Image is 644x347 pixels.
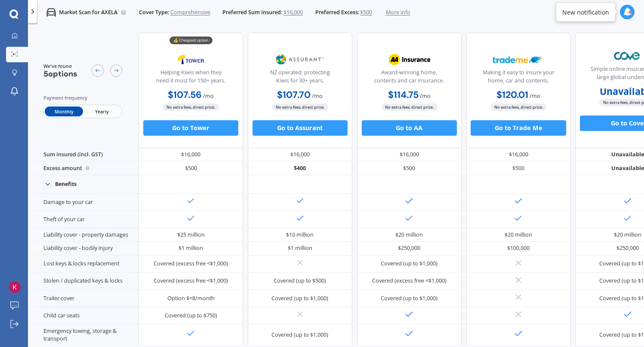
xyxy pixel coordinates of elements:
div: Covered (excess free <$1,000) [154,260,228,268]
div: $25 million [177,231,205,239]
button: Go to Assurant [253,120,348,136]
div: $20 million [395,231,423,239]
div: $500 [139,161,243,175]
span: / mo [203,92,214,100]
div: Covered (up to $750) [165,312,217,320]
span: Cover Type: [139,9,169,16]
div: Making it easy to insure your home, car and contents. [473,69,564,88]
div: $1 million [288,244,312,252]
div: $1 million [179,244,203,252]
div: Sum insured (incl. GST) [34,148,139,162]
span: 5 options [43,69,77,79]
span: Preferred Excess: [315,9,359,16]
div: Lost keys & locks replacement [34,256,139,273]
div: Theft of your car [34,211,139,228]
div: $20 million [505,231,532,239]
div: $400 [248,161,352,175]
b: $107.56 [168,89,202,101]
div: Covered (up to $500) [274,277,326,285]
span: Monthly [45,107,83,116]
div: $20 million [614,231,641,239]
div: $250,000 [616,244,639,252]
button: Go to Trade Me [471,120,566,136]
span: Comprehensive [170,9,210,16]
div: Child car seats [34,307,139,324]
span: More info [386,9,410,16]
div: Covered (up to $1,000) [271,331,328,339]
span: $500 [360,9,372,16]
span: Yearly [83,107,121,116]
span: No extra fees, direct price. [381,103,438,111]
div: $16,000 [248,148,352,162]
span: / mo [420,92,431,100]
div: $100,000 [507,244,530,252]
b: $114.75 [388,89,419,101]
div: $16,000 [139,148,243,162]
p: Market Scan for AXELA [59,9,117,16]
div: Covered (excess free <$1,000) [372,277,447,285]
div: $250,000 [398,244,420,252]
div: $10 million [286,231,314,239]
img: ACg8ocLVXg4fHZ1KUQ6Xv2yTq0tGaHW3jYPAuzGzIZF-9xjiWd9KTg=s96-c [9,281,21,293]
div: $16,000 [357,148,462,162]
div: Stolen / duplicated keys & locks [34,273,139,290]
b: $107.70 [277,89,311,101]
div: Covered (up to $1,000) [271,295,328,302]
div: Benefits [55,181,77,188]
img: Tower.webp [165,50,216,69]
div: Covered (up to $1,000) [381,260,438,268]
span: $16,000 [283,9,303,16]
div: New notification [562,8,609,16]
div: Helping Kiwis when they need it most for 150+ years. [145,69,237,88]
button: Go to AA [362,120,457,136]
span: Preferred Sum Insured: [222,9,282,16]
div: Liability cover - property damages [34,228,139,242]
span: We've found [43,63,77,70]
div: Trailer cover [34,290,139,307]
div: Covered (excess free <$1,000) [154,277,228,285]
span: No extra fees, direct price. [490,103,547,111]
div: NZ operated; protecting Kiwis for 30+ years. [254,69,345,88]
img: AA.webp [384,50,435,69]
b: $120.01 [496,89,528,101]
div: Award-winning home, contents and car insurance. [364,69,455,88]
div: $500 [357,161,462,175]
img: Assurant.png [274,50,326,69]
span: No extra fees, direct price. [163,103,219,111]
div: Payment frequency [43,94,123,102]
span: / mo [530,92,540,100]
span: / mo [312,92,323,100]
span: No extra fees, direct price. [272,103,328,111]
div: 💰 Cheapest option [169,37,213,44]
img: Trademe.webp [493,50,544,69]
div: Excess amount [34,161,139,175]
button: Go to Tower [143,120,238,136]
div: Liability cover - bodily injury [34,242,139,256]
div: Covered (up to $1,000) [381,295,438,302]
div: Option $<8/month [167,295,215,302]
div: $16,000 [466,148,571,162]
div: Damage to your car [34,194,139,211]
img: car.f15378c7a67c060ca3f3.svg [46,8,56,17]
div: Emergency towing, storage & transport [34,324,139,346]
div: $500 [466,161,571,175]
